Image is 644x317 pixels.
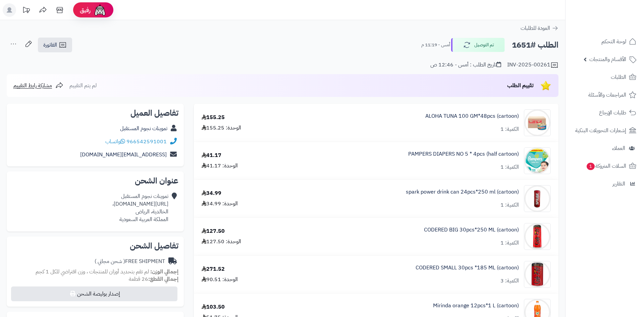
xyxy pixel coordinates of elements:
[408,150,519,158] a: PAMPERS DIAPERS NO 5 * 4pcs (half cartoon)
[500,125,519,133] div: الكمية: 1
[575,126,626,135] span: إشعارات التحويلات البنكية
[69,82,97,90] span: لم يتم التقييم
[612,144,625,153] span: العملاء
[202,114,225,121] div: 155.25
[202,227,225,235] div: 127.50
[105,138,125,146] a: واتساب
[507,61,558,69] div: INV-2025-00261
[524,223,550,250] img: 1747536125-51jkufB9faL._AC_SL1000-90x90.jpg
[570,105,640,121] a: طلبات الإرجاع
[95,257,125,265] span: ( شحن مجاني )
[601,37,626,46] span: لوحة التحكم
[425,112,519,120] a: ALOHA TUNA 100 GM*48pcs (cartoon)
[12,109,178,117] h2: تفاصيل العميل
[598,18,638,32] img: logo-2.png
[524,109,550,136] img: 1747287290-Screenshot%202025-05-15%20083356-90x90.jpg
[521,24,550,32] span: العودة للطلبات
[433,302,519,310] a: Mirinda orange 12pcs*1 L (cartoon)
[202,152,221,159] div: 41.17
[588,90,626,100] span: المراجعات والأسئلة
[424,226,519,234] a: CODERED BIG 30pcs*250 ML (cartoon)
[202,162,238,170] div: الوحدة: 41.17
[202,265,225,273] div: 271.52
[126,138,167,146] a: 966542591001
[416,264,519,272] a: CODERED SMALL 30pcs *185 ML (cartoon)
[599,108,626,117] span: طلبات الإرجاع
[202,303,225,311] div: 103.50
[120,124,167,133] a: تموينات نجوم المستقبل
[202,200,238,208] div: الوحدة: 34.99
[500,163,519,171] div: الكمية: 1
[12,242,178,250] h2: تفاصيل الشحن
[570,34,640,50] a: لوحة التحكم
[524,261,550,288] img: 1747536337-61lY7EtfpmL._AC_SL1500-90x90.jpg
[406,188,519,196] a: spark power drink can 24pcs*250 ml (cartoon)
[112,193,168,223] div: تموينات نجوم المستقبل [URL][DOMAIN_NAME]، الخالدية، الرياض المملكة العربية السعودية
[13,82,52,90] span: مشاركة رابط التقييم
[12,177,178,185] h2: عنوان الشحن
[570,140,640,156] a: العملاء
[13,82,63,90] a: مشاركة رابط التقييم
[36,268,149,276] span: لم تقم بتحديد أوزان للمنتجات ، وزن افتراضي للكل 1 كجم
[93,3,107,17] img: ai-face.png
[612,179,625,189] span: التقارير
[500,239,519,247] div: الكمية: 1
[18,3,35,18] a: تحديثات المنصة
[38,38,72,52] a: الفاتورة
[202,124,241,132] div: الوحدة: 155.25
[451,38,505,52] button: تم التوصيل
[148,275,178,283] strong: إجمالي القطع:
[611,72,626,82] span: الطلبات
[11,286,177,301] button: إصدار بوليصة الشحن
[507,82,534,90] span: تقييم الطلب
[500,277,519,285] div: الكمية: 3
[570,158,640,174] a: السلات المتروكة1
[586,161,626,171] span: السلات المتروكة
[202,276,238,283] div: الوحدة: 90.51
[43,41,57,49] span: الفاتورة
[512,38,558,52] h2: الطلب #1651
[202,190,221,197] div: 34.99
[80,151,167,159] a: [EMAIL_ADDRESS][DOMAIN_NAME]
[570,87,640,103] a: المراجعات والأسئلة
[570,69,640,85] a: الطلبات
[570,176,640,192] a: التقارير
[129,275,178,283] small: 26 قطعة
[80,6,91,14] span: رفيق
[570,122,640,139] a: إشعارات التحويلات البنكية
[524,185,550,212] img: 1747517517-f85b5201-d493-429b-b138-9978c401-90x90.jpg
[150,268,178,276] strong: إجمالي الوزن:
[589,55,626,64] span: الأقسام والمنتجات
[587,163,595,170] span: 1
[421,42,450,48] small: أمس - 11:19 م
[202,238,241,246] div: الوحدة: 127.50
[95,258,165,265] div: FREE SHIPMENT
[500,201,519,209] div: الكمية: 1
[521,24,558,32] a: العودة للطلبات
[430,61,501,69] div: تاريخ الطلب : أمس - 12:46 ص
[524,147,550,174] img: 1747461958-81DdJFaZ2vL._AC_SL1500-90x90.jpg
